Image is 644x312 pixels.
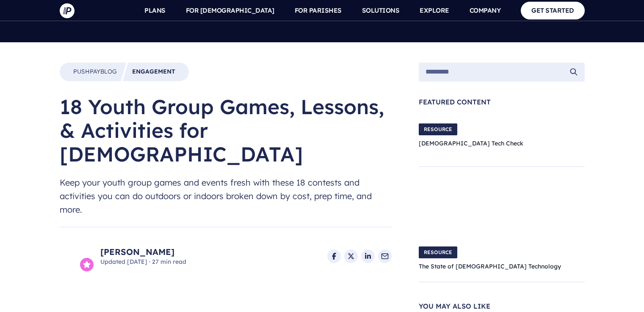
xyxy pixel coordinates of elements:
[521,2,585,19] a: GET STARTED
[73,68,117,76] a: PushpayBlog
[419,123,457,135] span: RESOURCE
[419,263,561,270] a: The State of [DEMOGRAPHIC_DATA] Technology
[327,249,341,263] a: Share on Facebook
[100,258,186,266] span: Updated [DATE] 27 min read
[60,176,392,216] span: Keep your youth group games and events fresh with these 18 contests and activities you can do out...
[60,241,90,271] img: Ryan Nelson
[419,303,585,309] span: You May Also Like
[361,249,375,263] a: Share on LinkedIn
[100,246,186,258] a: [PERSON_NAME]
[419,246,457,258] span: RESOURCE
[344,249,358,263] a: Share on X
[419,140,523,147] a: [DEMOGRAPHIC_DATA] Tech Check
[73,68,100,75] span: Pushpay
[544,115,585,156] img: Church Tech Check Blog Hero Image
[60,95,392,166] h1: 18 Youth Group Games, Lessons, & Activities for [DEMOGRAPHIC_DATA]
[149,258,150,265] span: ·
[378,249,392,263] a: Share via Email
[419,99,585,105] span: Featured Content
[132,68,175,76] a: Engagement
